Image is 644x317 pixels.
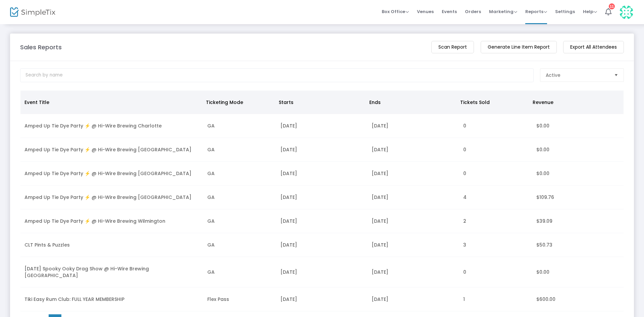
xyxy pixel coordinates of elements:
[459,287,532,311] td: 1
[368,138,459,162] td: [DATE]
[583,8,597,15] span: Help
[532,138,624,162] td: $0.00
[459,138,532,162] td: 0
[368,186,459,209] td: [DATE]
[532,162,624,186] td: $0.00
[368,209,459,233] td: [DATE]
[20,138,203,162] td: Amped Up Tie Dye Party ⚡️ @ Hi-Wire Brewing [GEOGRAPHIC_DATA]
[20,162,203,186] td: Amped Up Tie Dye Party ⚡️ @ Hi-Wire Brewing [GEOGRAPHIC_DATA]
[532,257,624,287] td: $0.00
[417,3,434,20] span: Venues
[382,8,409,15] span: Box Office
[203,114,276,138] td: GA
[20,209,203,233] td: Amped Up Tie Dye Party ⚡️ @ Hi-Wire Brewing Wilmington
[276,114,368,138] td: [DATE]
[563,41,624,53] m-button: Export All Attendees
[20,114,203,138] td: Amped Up Tie Dye Party ⚡️ @ Hi-Wire Brewing Charlotte
[202,91,274,114] th: Ticketing Mode
[459,162,532,186] td: 0
[459,209,532,233] td: 2
[203,209,276,233] td: GA
[532,209,624,233] td: $39.09
[20,91,624,311] div: Data table
[465,3,481,20] span: Orders
[368,162,459,186] td: [DATE]
[20,233,203,257] td: CLT Pints & Puzzles
[611,69,621,82] button: Select
[532,114,624,138] td: $0.00
[203,138,276,162] td: GA
[20,287,203,311] td: Tiki Easy Rum Club: FULL YEAR MEMBERSHIP
[276,257,368,287] td: [DATE]
[20,91,202,114] th: Event Title
[609,3,615,9] div: 11
[481,41,557,53] m-button: Generate Line Item Report
[20,257,203,287] td: [DATE] Spooky Ooky Drag Show @ Hi-Wire Brewing [GEOGRAPHIC_DATA]
[276,138,368,162] td: [DATE]
[546,72,560,78] span: Active
[276,162,368,186] td: [DATE]
[525,8,547,15] span: Reports
[203,186,276,209] td: GA
[456,91,529,114] th: Tickets Sold
[203,287,276,311] td: Flex Pass
[203,162,276,186] td: GA
[276,209,368,233] td: [DATE]
[203,233,276,257] td: GA
[532,233,624,257] td: $50.73
[368,287,459,311] td: [DATE]
[489,8,517,15] span: Marketing
[20,68,534,82] input: Search by name
[555,3,575,20] span: Settings
[532,186,624,209] td: $109.76
[431,41,474,53] m-button: Scan Report
[276,287,368,311] td: [DATE]
[533,99,553,106] span: Revenue
[532,287,624,311] td: $600.00
[442,3,457,20] span: Events
[459,114,532,138] td: 0
[459,186,532,209] td: 4
[203,257,276,287] td: GA
[20,186,203,209] td: Amped Up Tie Dye Party ⚡️ @ Hi-Wire Brewing [GEOGRAPHIC_DATA]
[276,186,368,209] td: [DATE]
[459,233,532,257] td: 3
[368,114,459,138] td: [DATE]
[459,257,532,287] td: 0
[368,233,459,257] td: [DATE]
[365,91,456,114] th: Ends
[368,257,459,287] td: [DATE]
[275,91,366,114] th: Starts
[20,43,62,52] m-panel-title: Sales Reports
[276,233,368,257] td: [DATE]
